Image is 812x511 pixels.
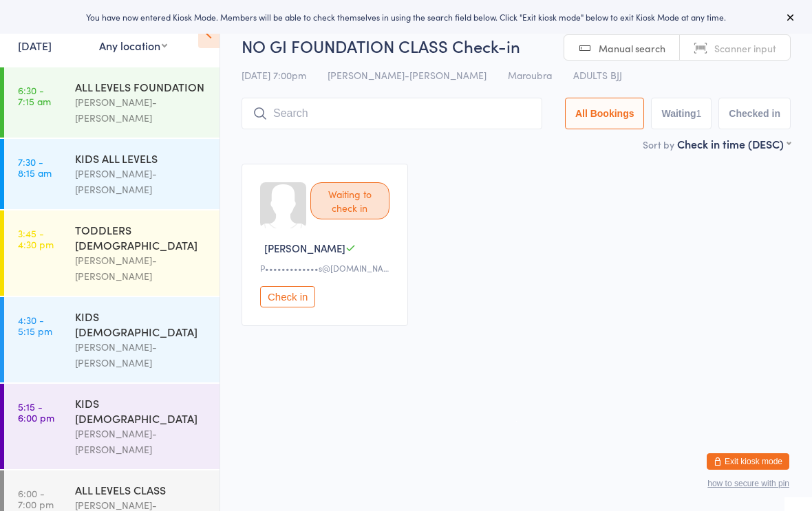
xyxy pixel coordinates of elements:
span: [PERSON_NAME]-[PERSON_NAME] [328,68,487,82]
div: [PERSON_NAME]-[PERSON_NAME] [75,166,208,197]
div: ALL LEVELS FOUNDATION [75,79,208,94]
div: You have now entered Kiosk Mode. Members will be able to check themselves in using the search fie... [22,11,790,23]
a: 7:30 -8:15 amKIDS ALL LEVELS[PERSON_NAME]-[PERSON_NAME] [4,139,220,209]
div: KIDS [DEMOGRAPHIC_DATA] [75,395,208,426]
time: 3:45 - 4:30 pm [18,228,54,250]
a: 5:15 -6:00 pmKIDS [DEMOGRAPHIC_DATA][PERSON_NAME]-[PERSON_NAME] [4,384,220,469]
button: how to secure with pin [707,479,789,488]
button: All Bookings [565,98,645,129]
div: [PERSON_NAME]-[PERSON_NAME] [75,94,208,126]
a: 4:30 -5:15 pmKIDS [DEMOGRAPHIC_DATA][PERSON_NAME]-[PERSON_NAME] [4,297,220,382]
div: [PERSON_NAME]-[PERSON_NAME] [75,339,208,371]
span: ADULTS BJJ [573,68,622,82]
h2: NO GI FOUNDATION CLASS Check-in [242,34,791,57]
div: P•••••••••••••s@[DOMAIN_NAME] [260,262,394,274]
span: [PERSON_NAME] [264,241,345,255]
div: KIDS [DEMOGRAPHIC_DATA] [75,309,208,339]
span: Maroubra [508,68,552,82]
time: 4:30 - 5:15 pm [18,314,52,336]
span: [DATE] 7:00pm [242,68,306,82]
div: [PERSON_NAME]-[PERSON_NAME] [75,252,208,284]
time: 7:30 - 8:15 am [18,156,52,178]
span: Scanner input [714,41,776,55]
div: 1 [696,108,702,119]
time: 6:00 - 7:00 pm [18,488,54,510]
input: Search [242,98,542,129]
span: Manual search [599,41,665,55]
div: Any location [99,38,167,53]
a: [DATE] [18,38,52,53]
a: 3:45 -4:30 pmTODDLERS [DEMOGRAPHIC_DATA][PERSON_NAME]-[PERSON_NAME] [4,210,220,296]
div: KIDS ALL LEVELS [75,151,208,166]
button: Waiting1 [651,98,712,129]
div: TODDLERS [DEMOGRAPHIC_DATA] [75,222,208,252]
div: Check in time (DESC) [677,136,791,151]
div: [PERSON_NAME]-[PERSON_NAME] [75,426,208,457]
button: Exit kiosk mode [707,453,789,470]
button: Checked in [718,98,791,129]
a: 6:30 -7:15 amALL LEVELS FOUNDATION[PERSON_NAME]-[PERSON_NAME] [4,67,220,138]
label: Sort by [643,138,674,151]
time: 6:30 - 7:15 am [18,85,51,107]
div: Waiting to check in [310,182,389,219]
time: 5:15 - 6:00 pm [18,401,54,423]
div: ALL LEVELS CLASS [75,482,208,497]
button: Check in [260,286,315,307]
